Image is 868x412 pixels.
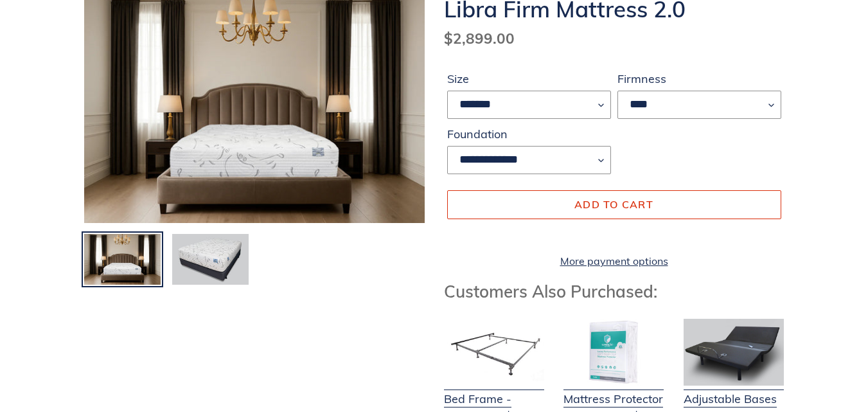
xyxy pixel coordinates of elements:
span: Add to cart [574,198,653,211]
img: Mattress Protector [563,319,664,386]
img: Load image into Gallery viewer, libra firm bedroom [83,233,162,287]
img: Load image into Gallery viewer, Libra Firm Talalay Latex Mattress [171,233,250,287]
a: More payment options [447,253,781,269]
button: Add to cart [447,190,781,219]
img: Adjustable Base [684,319,784,386]
span: $2,899.00 [444,29,515,48]
h3: Customers Also Purchased: [444,282,784,301]
img: Bed Frame [444,319,544,386]
label: Size [447,70,611,87]
label: Foundation [447,125,611,143]
label: Firmness [617,70,781,87]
